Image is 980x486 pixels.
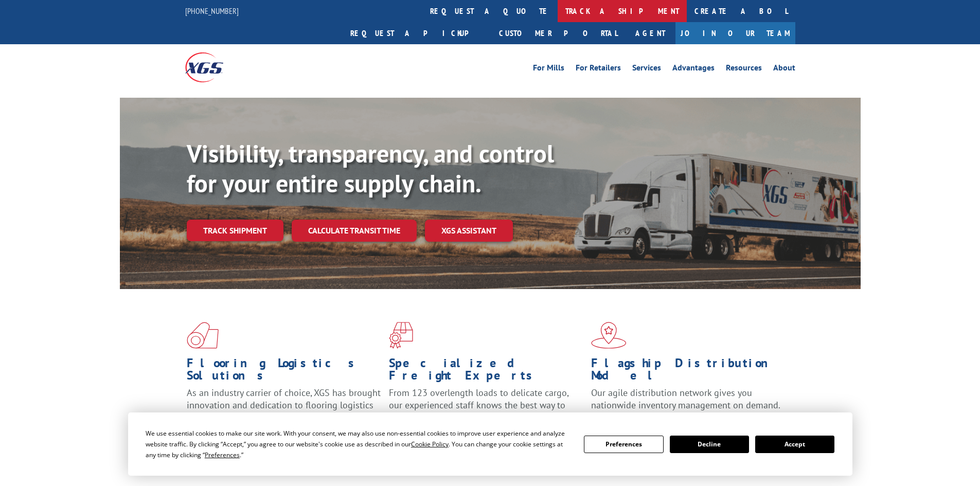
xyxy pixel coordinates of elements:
a: Customer Portal [491,22,625,44]
a: Resources [726,64,762,75]
button: Accept [755,436,834,453]
span: Our agile distribution network gives you nationwide inventory management on demand. [591,387,780,411]
span: Cookie Policy [411,440,449,448]
a: Agent [625,22,675,44]
a: Request a pickup [343,22,491,44]
h1: Specialized Freight Experts [389,357,583,387]
h1: Flagship Distribution Model [591,357,786,387]
a: Advantages [672,64,715,75]
a: Services [632,64,661,75]
a: About [773,64,795,75]
a: Join Our Team [675,22,795,44]
p: From 123 overlength loads to delicate cargo, our experienced staff knows the best way to move you... [389,387,583,433]
img: xgs-icon-total-supply-chain-intelligence-red [187,322,219,349]
a: [PHONE_NUMBER] [185,6,239,16]
button: Decline [670,436,749,453]
div: We use essential cookies to make our site work. With your consent, we may also use non-essential ... [146,428,572,460]
img: xgs-icon-focused-on-flooring-red [389,322,413,349]
a: For Retailers [576,64,621,75]
span: Preferences [205,451,240,459]
a: Calculate transit time [292,220,417,242]
span: As an industry carrier of choice, XGS has brought innovation and dedication to flooring logistics... [187,387,381,423]
button: Preferences [584,436,663,453]
a: For Mills [533,64,564,75]
h1: Flooring Logistics Solutions [187,357,381,387]
img: xgs-icon-flagship-distribution-model-red [591,322,627,349]
b: Visibility, transparency, and control for your entire supply chain. [187,137,554,199]
a: XGS ASSISTANT [425,220,513,242]
div: Cookie Consent Prompt [128,412,852,476]
a: Track shipment [187,220,283,241]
